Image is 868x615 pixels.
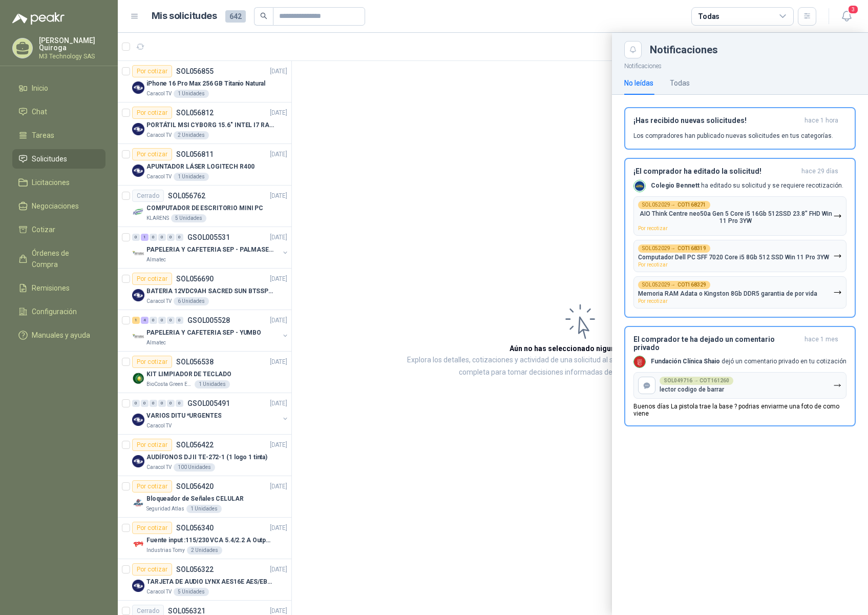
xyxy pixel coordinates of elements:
button: SOL052029→COT168329Memoria RAM Adata o Kingston 8Gb DDR5 garantia de por vidaPor recotizar [633,276,846,309]
span: 3 [848,5,859,14]
span: Solicitudes [32,153,67,165]
button: ¡El comprador ha editado la solicitud!hace 29 días Company LogoColegio Bennett ha editado su soli... [624,158,856,318]
span: hace 1 mes [805,335,838,352]
div: SOL052029 → [638,201,710,209]
p: Los compradores han publicado nuevas solicitudes en tus categorías. [633,131,833,140]
a: Manuales y ayuda [12,325,105,345]
a: Chat [12,102,105,121]
p: AIO Think Centre neo50a Gen 5 Core i5 16Gb 512SSD 23.8" FHD Win 11 Pro 3YW [638,210,833,224]
span: search [260,12,267,19]
span: Cotizar [32,224,55,235]
span: Por recotizar [638,298,668,304]
p: Buenos días La pistola trae la base ? podrias enviarme una foto de como viene [633,403,846,417]
a: Inicio [12,78,105,98]
span: Manuales y ayuda [32,330,90,341]
span: 642 [225,10,246,23]
h3: ¡Has recibido nuevas solicitudes! [633,116,800,125]
a: Licitaciones [12,173,105,192]
p: M3 Technology SAS [39,53,105,59]
b: COT168329 [678,282,706,288]
span: Negociaciones [32,200,79,212]
div: No leídas [624,77,653,89]
p: Notificaciones [612,58,868,71]
button: SOL052029→COT168271AIO Think Centre neo50a Gen 5 Core i5 16Gb 512SSD 23.8" FHD Win 11 Pro 3YWPor ... [633,196,846,236]
span: Por recotizar [638,262,668,268]
button: SOL049716 → COT161260lector codigo de barrar [633,372,846,399]
a: Órdenes de Compra [12,243,105,274]
b: Colegio Bennett [651,182,700,189]
a: Tareas [12,126,105,145]
a: Remisiones [12,278,105,298]
div: SOL052029 → [638,281,710,289]
a: Negociaciones [12,196,105,216]
span: Licitaciones [32,177,70,188]
a: Configuración [12,302,105,321]
span: Remisiones [32,282,70,294]
div: SOL052029 → [638,244,710,253]
span: Por recotizar [638,225,668,231]
img: Company Logo [634,356,645,367]
b: Fundación Clínica Shaio [651,358,720,365]
button: 3 [837,7,856,26]
p: [PERSON_NAME] Quiroga [39,37,105,51]
button: ¡Has recibido nuevas solicitudes!hace 1 hora Los compradores han publicado nuevas solicitudes en ... [624,107,856,150]
h1: Mis solicitudes [152,9,217,24]
span: hace 29 días [801,167,838,176]
span: Tareas [32,130,54,141]
p: ha editado su solicitud y se requiere recotización. [651,181,843,190]
p: dejó un comentario privado en tu cotización [651,357,846,366]
b: COT168319 [678,246,706,251]
p: Computador Dell PC SFF 7020 Core i5 8Gb 512 SSD Win 11 Pro 3YW [638,254,829,261]
img: Company Logo [634,180,645,192]
img: Logo peakr [12,12,65,25]
button: El comprador te ha dejado un comentario privadohace 1 mes Company LogoFundación Clínica Shaio dej... [624,326,856,426]
div: SOL049716 → COT161260 [660,377,733,385]
div: Notificaciones [650,45,856,55]
span: Órdenes de Compra [32,248,96,270]
p: Memoria RAM Adata o Kingston 8Gb DDR5 garantia de por vida [638,290,817,297]
button: Close [624,41,642,58]
a: Solicitudes [12,149,105,169]
div: Todas [698,11,719,22]
p: lector codigo de barrar [660,386,724,393]
a: Cotizar [12,220,105,239]
b: COT168271 [678,202,706,208]
button: SOL052029→COT168319Computador Dell PC SFF 7020 Core i5 8Gb 512 SSD Win 11 Pro 3YWPor recotizar [633,240,846,272]
span: Inicio [32,83,48,94]
h3: El comprador te ha dejado un comentario privado [633,335,800,352]
div: Todas [670,77,690,89]
span: Chat [32,106,47,117]
span: Configuración [32,306,77,317]
h3: ¡El comprador ha editado la solicitud! [633,167,797,176]
span: hace 1 hora [805,116,838,125]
